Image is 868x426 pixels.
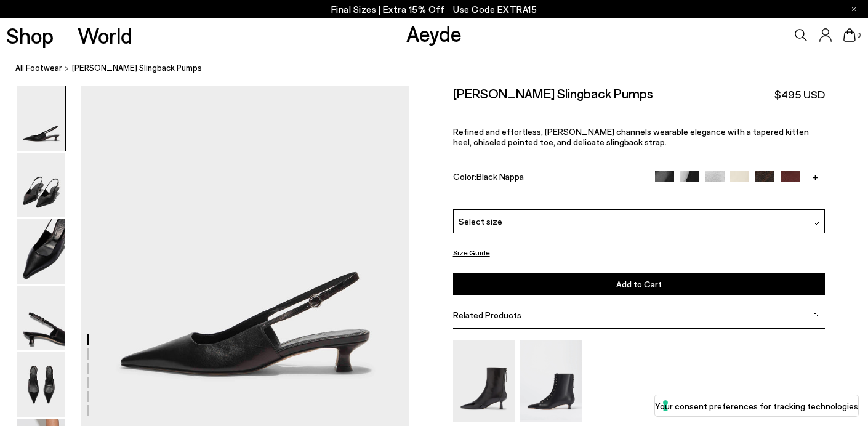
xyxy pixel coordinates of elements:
a: World [78,25,132,46]
img: Catrina Slingback Pumps - Image 2 [17,153,65,217]
div: Color: [453,171,643,185]
p: Final Sizes | Extra 15% Off [331,2,537,17]
span: 0 [856,32,862,39]
img: Trixi Lace-Up Boots [520,340,582,422]
img: Catrina Slingback Pumps - Image 4 [17,286,65,350]
span: Black Nappa [476,171,524,182]
img: Catrina Slingback Pumps - Image 3 [17,219,65,284]
button: Size Guide [453,245,490,260]
button: Your consent preferences for tracking technologies [655,395,858,416]
button: Add to Cart [453,273,825,295]
h2: [PERSON_NAME] Slingback Pumps [453,86,653,101]
img: Sila Dual-Toned Boots [453,340,515,422]
span: [PERSON_NAME] Slingback Pumps [72,62,202,74]
img: Catrina Slingback Pumps - Image 1 [17,86,65,151]
a: All Footwear [15,62,62,74]
img: svg%3E [812,311,818,318]
span: Add to Cart [616,279,662,289]
span: Refined and effortless, [PERSON_NAME] channels wearable elegance with a tapered kitten heel, chis... [453,126,809,147]
span: $495 USD [774,87,825,102]
label: Your consent preferences for tracking technologies [655,400,858,412]
span: Navigate to /collections/ss25-final-sizes [453,4,537,15]
img: svg%3E [813,220,819,227]
a: + [806,171,825,182]
a: Shop [6,25,54,46]
img: Catrina Slingback Pumps - Image 5 [17,352,65,417]
span: Select size [459,215,502,228]
a: 0 [843,28,856,42]
a: Aeyde [406,20,462,46]
span: Related Products [453,310,521,320]
nav: breadcrumb [15,52,868,86]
